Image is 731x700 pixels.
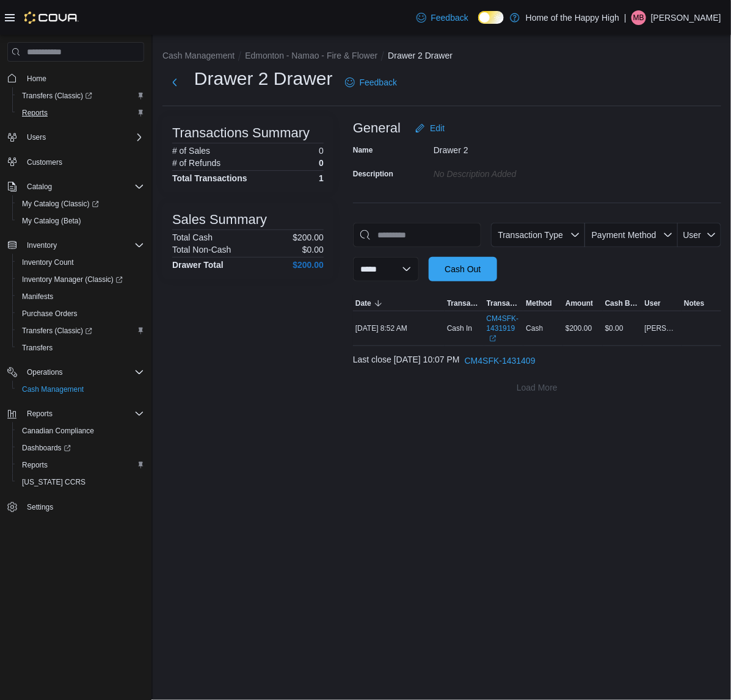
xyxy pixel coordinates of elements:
[22,216,81,226] span: My Catalog (Beta)
[17,289,58,304] a: Manifests
[27,132,46,142] span: Users
[17,106,144,120] span: Reports
[445,296,484,311] button: Transaction Type
[12,456,149,474] button: Reports
[592,230,656,240] span: Payment Method
[17,214,144,228] span: My Catalog (Beta)
[447,323,472,333] p: Cash In
[388,51,453,60] button: Drawer 2 Drawer
[22,406,144,421] span: Reports
[642,296,682,311] button: User
[22,155,67,170] a: Customers
[22,500,58,514] a: Settings
[293,233,324,242] p: $200.00
[2,364,149,381] button: Operations
[2,178,149,195] button: Catalog
[645,323,680,333] span: [PERSON_NAME]
[566,323,592,333] span: $200.00
[17,306,144,321] span: Purchase Orders
[563,296,603,311] button: Amount
[302,245,324,254] p: $0.00
[624,10,627,25] p: |
[489,335,496,342] svg: External link
[353,375,721,400] button: Load More
[22,199,99,209] span: My Catalog (Classic)
[526,298,552,308] span: Method
[22,365,68,380] button: Operations
[683,230,702,240] span: User
[355,298,371,308] span: Date
[24,12,79,24] img: Cova
[517,381,558,394] span: Load More
[460,348,540,373] button: CM4SFK-1431409
[22,130,51,145] button: Users
[17,475,144,489] span: Washington CCRS
[27,502,53,512] span: Settings
[585,223,678,247] button: Payment Method
[340,70,402,95] a: Feedback
[17,458,144,472] span: Reports
[17,323,97,338] a: Transfers (Classic)
[17,272,128,287] a: Inventory Manager (Classic)
[319,173,324,183] h4: 1
[22,426,94,436] span: Canadian Compliance
[651,10,721,25] p: [PERSON_NAME]
[22,258,74,267] span: Inventory Count
[17,88,97,103] a: Transfers (Classic)
[12,271,149,288] a: Inventory Manager (Classic)
[17,323,144,338] span: Transfers (Classic)
[498,230,563,240] span: Transaction Type
[12,87,149,104] a: Transfers (Classic)
[487,314,522,343] a: CM4SFK-1431919External link
[319,158,324,168] p: 0
[22,179,144,194] span: Catalog
[22,91,92,101] span: Transfers (Classic)
[2,69,149,87] button: Home
[172,245,231,254] h6: Total Non-Cash
[22,130,144,145] span: Users
[22,406,57,421] button: Reports
[12,195,149,212] a: My Catalog (Classic)
[22,326,92,336] span: Transfers (Classic)
[172,146,210,156] h6: # of Sales
[22,365,144,380] span: Operations
[22,477,85,487] span: [US_STATE] CCRS
[430,122,445,134] span: Edit
[631,10,646,25] div: Mike Beissel
[22,275,123,284] span: Inventory Manager (Classic)
[17,424,144,438] span: Canadian Compliance
[7,64,144,547] nav: Complex example
[12,322,149,339] a: Transfers (Classic)
[12,381,149,398] button: Cash Management
[17,272,144,287] span: Inventory Manager (Classic)
[12,339,149,356] button: Transfers
[12,288,149,305] button: Manifests
[17,306,82,321] a: Purchase Orders
[12,439,149,456] a: Dashboards
[12,212,149,229] button: My Catalog (Beta)
[434,140,597,155] div: Drawer 2
[678,223,721,247] button: User
[526,10,619,25] p: Home of the Happy High
[17,341,57,355] a: Transfers
[487,298,522,308] span: Transaction #
[353,145,373,155] label: Name
[22,154,144,170] span: Customers
[412,5,473,30] a: Feedback
[27,367,63,377] span: Operations
[27,74,46,84] span: Home
[12,254,149,271] button: Inventory Count
[12,104,149,121] button: Reports
[431,12,468,24] span: Feedback
[22,309,78,319] span: Purchase Orders
[2,405,149,422] button: Reports
[353,223,481,247] input: This is a search bar. As you type, the results lower in the page will automatically filter.
[429,257,497,281] button: Cash Out
[17,341,144,355] span: Transfers
[22,384,84,394] span: Cash Management
[172,158,220,168] h6: # of Refunds
[2,153,149,171] button: Customers
[353,348,721,373] div: Last close [DATE] 10:07 PM
[22,71,51,86] a: Home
